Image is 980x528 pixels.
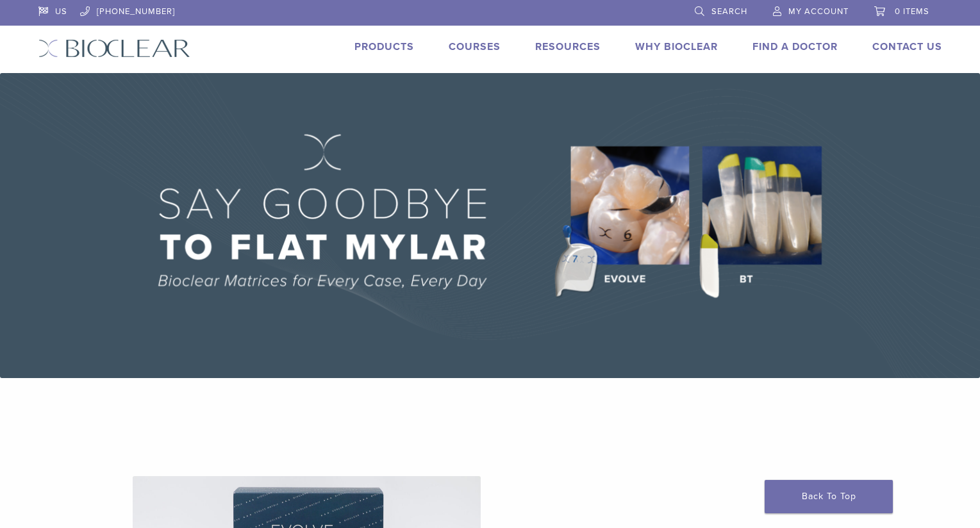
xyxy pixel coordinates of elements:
[38,39,190,58] img: Bioclear
[354,40,414,53] a: Products
[895,6,929,17] span: 0 items
[635,40,718,53] a: Why Bioclear
[765,480,893,513] a: Back To Top
[752,40,838,53] a: Find A Doctor
[788,6,849,17] span: My Account
[535,40,601,53] a: Resources
[711,6,747,17] span: Search
[449,40,501,53] a: Courses
[872,40,942,53] a: Contact Us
